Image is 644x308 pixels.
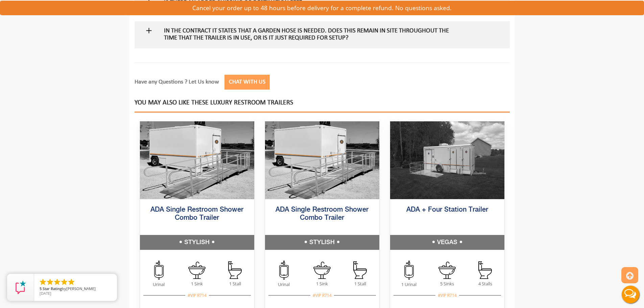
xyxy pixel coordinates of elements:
h5: In the contract it states that a garden hose is needed. Does this remain in site throughout the t... [164,28,458,42]
div: #VIP R714 [185,292,209,299]
a: ADA + Four Station Trailer [406,206,488,213]
span: 1 Urinal [390,281,428,288]
img: plus icon sign [145,26,153,35]
div: #VIP R714 [435,292,459,299]
li:  [39,278,47,286]
li:  [46,278,54,286]
a: ADA Single Restroom Shower Combo Trailer [150,206,243,221]
span: by [40,287,112,291]
span: 5 Sinks [428,281,466,287]
img: ADA Single Restroom Shower Combo Trailer [265,121,379,199]
img: an icon of urinal [404,261,414,280]
span: [PERSON_NAME] [66,286,96,291]
h2: You may also like these luxury restroom trailers [135,99,510,113]
img: an icon of stall [228,261,242,279]
span: 4 Stalls [466,281,504,287]
p: Have any Questions ? Let Us know [135,75,474,93]
h5: VEGAS [390,235,504,250]
li:  [53,278,61,286]
img: an icon of sink [438,262,456,279]
span: 1 Stall [216,281,254,287]
span: Urinal [140,281,178,288]
img: an icon of stall [353,261,367,279]
img: an icon of sink [313,262,331,279]
img: an icon of sink [188,262,206,279]
div: #VIP R714 [310,292,334,299]
li:  [60,278,68,286]
img: ADA Single Restroom Shower Combo Trailer [140,121,254,199]
span: Urinal [265,281,303,288]
img: An outside photo of ADA + 4 Station Trailer [390,121,504,199]
span: 1 Stall [341,281,379,287]
h5: STYLISH [140,235,254,250]
a: ADA Single Restroom Shower Combo Trailer [276,206,368,221]
img: an icon of urinal [279,261,289,280]
span: 5 [40,286,42,291]
span: Star Rating [43,286,62,291]
img: an icon of urinal [154,261,164,280]
button: Live Chat [617,281,644,308]
h5: STYLISH [265,235,379,250]
li:  [67,278,75,286]
button: Chat with Us [224,75,270,90]
span: [DATE] [40,291,51,296]
img: Review Rating [14,281,27,294]
span: 1 Sink [303,281,341,287]
span: 1 Sink [178,281,216,287]
img: an icon of stall [478,261,492,279]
